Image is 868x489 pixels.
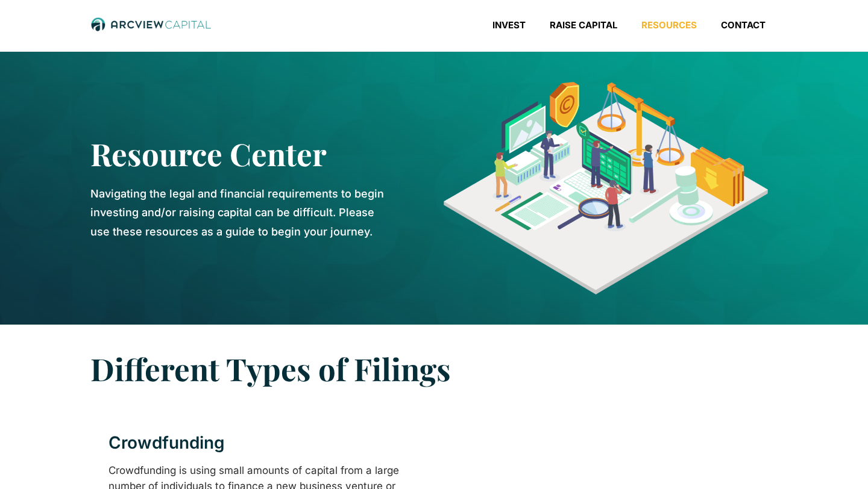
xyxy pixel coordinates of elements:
h2: Crowdfunding [108,434,416,451]
a: Invest [480,19,538,31]
p: Navigating the legal and financial requirements to begin investing and/or raising capital can be ... [90,184,392,241]
h2: Resource Center [90,135,392,172]
a: Resources [629,19,709,31]
a: Raise Capital [538,19,629,31]
h3: Different Types of Filings [90,349,747,389]
a: Contact [709,19,778,31]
